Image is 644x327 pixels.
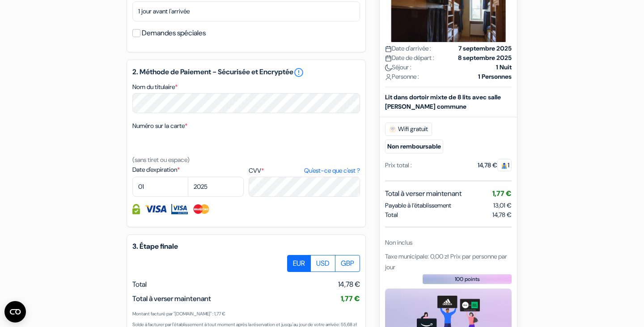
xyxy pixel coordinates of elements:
[385,93,501,110] b: Lit dans dortoir mixte de 8 lits avec salle [PERSON_NAME] commune
[385,238,512,247] div: Non inclus
[132,294,211,303] span: Total à verser maintenant
[142,27,206,39] label: Demandes spéciales
[4,301,26,323] button: Ouvrir le widget CMP
[385,53,434,63] span: Date de départ :
[288,255,360,272] div: Basic radio toggle button group
[478,72,512,81] strong: 1 Personnes
[455,275,480,283] span: 100 points
[338,279,360,290] span: 14,78 €
[497,159,512,171] span: 1
[132,280,147,289] span: Total
[132,67,360,78] h5: 2. Méthode de Paiement - Sécurisée et Encryptée
[385,201,451,210] span: Payable à l’établissement
[385,46,392,52] img: calendar.svg
[385,55,392,62] img: calendar.svg
[335,255,360,272] label: GBP
[389,126,396,133] img: free_wifi.svg
[132,311,225,317] small: Montant facturé par "[DOMAIN_NAME]" : 1,77 €
[458,53,512,63] strong: 8 septembre 2025
[132,242,360,251] h5: 3. Étape finale
[171,204,187,214] img: Visa Electron
[310,255,335,272] label: USD
[385,63,411,72] span: Séjour :
[249,166,360,175] label: CVV
[192,204,211,214] img: Master Card
[132,165,244,174] label: Date d'expiration
[341,294,360,303] span: 1,77 €
[385,123,432,136] span: Wifi gratuit
[385,188,462,199] span: Total à verser maintenant
[478,161,512,170] div: 14,78 €
[492,189,512,198] span: 1,77 €
[496,63,512,72] strong: 1 Nuit
[144,204,167,214] img: Visa
[501,162,508,169] img: guest.svg
[132,121,187,131] label: Numéro sur la carte
[385,72,419,81] span: Personne :
[132,204,140,214] img: Information de carte de crédit entièrement encryptée et sécurisée
[385,140,443,153] small: Non remboursable
[385,44,431,53] span: Date d'arrivée :
[458,44,512,53] strong: 7 septembre 2025
[385,210,398,220] span: Total
[492,210,512,220] span: 14,78 €
[132,82,178,92] label: Nom du titulaire
[304,166,360,175] a: Qu'est-ce que c'est ?
[493,201,512,209] span: 13,01 €
[385,64,392,71] img: moon.svg
[385,161,412,170] div: Prix total :
[287,255,311,272] label: EUR
[385,252,507,271] span: Taxe municipale: 0,00 zł Prix par personne par jour
[132,156,190,164] small: (sans tiret ou espace)
[293,67,304,78] a: error_outline
[385,74,392,81] img: user_icon.svg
